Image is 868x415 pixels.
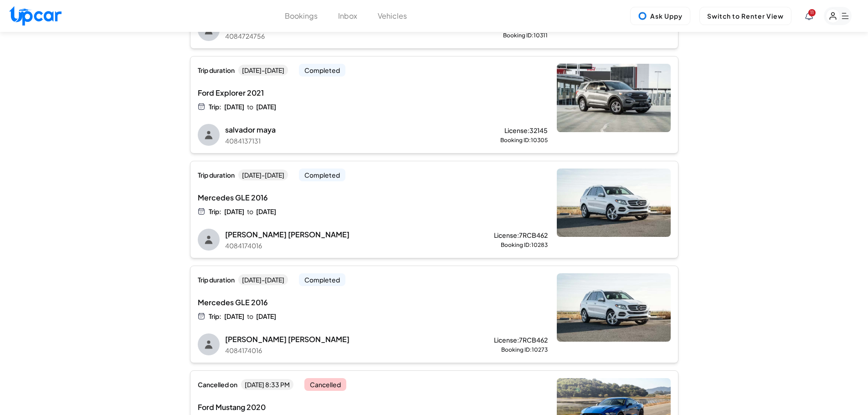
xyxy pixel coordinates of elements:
[494,335,548,344] span: License: 7RCB462
[557,64,671,132] img: Ford Explorer 2021
[256,102,276,111] span: [DATE]
[299,169,345,181] span: Completed
[225,136,276,145] p: 4084137131
[224,102,244,111] span: [DATE]
[238,274,288,285] span: [DATE] - [DATE]
[299,64,345,77] span: Completed
[198,297,488,308] span: Mercedes GLE 2016
[699,7,791,25] button: Switch to Renter View
[256,207,276,216] span: [DATE]
[494,231,548,240] span: License: 7RCB462
[557,169,671,237] img: Mercedes GLE 2016
[209,207,221,216] span: Trip:
[198,402,488,413] span: Ford Mustang 2020
[209,102,221,111] span: Trip:
[504,126,548,135] span: License: 32145
[198,87,488,98] span: Ford Explorer 2021
[501,346,548,354] span: Booking ID: 10273
[247,102,253,111] span: to
[225,124,276,135] span: salvador maya
[198,170,235,179] span: Trip duration
[225,241,349,250] p: 4084174016
[238,65,288,76] span: [DATE] - [DATE]
[378,10,407,21] button: Vehicles
[557,273,671,342] img: Mercedes GLE 2016
[247,312,253,321] span: to
[256,312,276,321] span: [DATE]
[503,32,548,39] span: Booking ID: 10311
[638,11,647,20] img: Uppy
[198,192,488,203] span: Mercedes GLE 2016
[9,6,62,26] img: Upcar Logo
[299,273,345,286] span: Completed
[209,312,221,321] span: Trip:
[238,169,288,180] span: [DATE] - [DATE]
[247,207,253,216] span: to
[241,379,293,390] span: [DATE] 8:33 PM
[198,275,235,284] span: Trip duration
[808,9,816,16] span: You have new notifications
[224,312,244,321] span: [DATE]
[224,207,244,216] span: [DATE]
[501,241,548,249] span: Booking ID: 10283
[285,10,318,21] button: Bookings
[225,229,349,240] span: [PERSON_NAME] [PERSON_NAME]
[198,380,237,389] span: Cancelled on
[225,346,349,355] p: 4084174016
[304,378,346,391] span: Cancelled
[198,66,235,75] span: Trip duration
[500,137,548,144] span: Booking ID: 10305
[225,334,349,345] span: [PERSON_NAME] [PERSON_NAME]
[630,7,690,25] button: Ask Uppy
[225,31,312,41] p: 4084724756
[338,10,357,21] button: Inbox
